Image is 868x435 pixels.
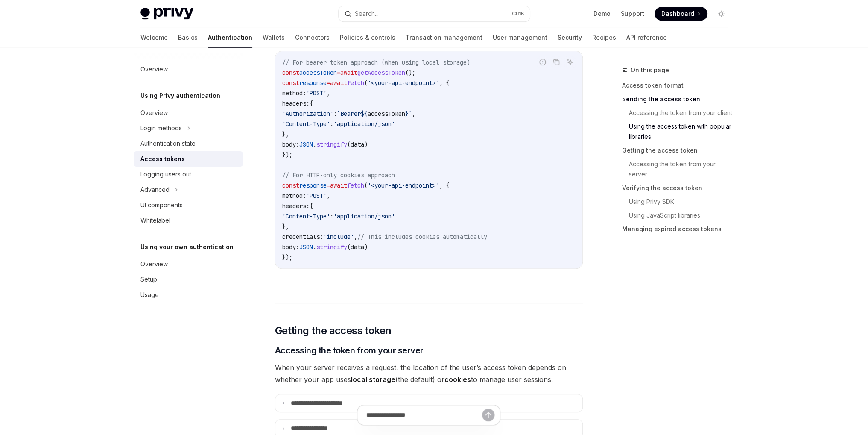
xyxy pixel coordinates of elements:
[327,192,330,200] span: ,
[282,243,299,251] span: body:
[629,120,735,144] a: Using the access token with popular libraries
[409,110,412,118] span: `
[551,56,562,68] button: Copy the contents from the code block
[263,27,285,48] a: Wallets
[629,209,735,222] a: Using JavaScript libraries
[361,110,368,118] span: ${
[655,7,707,21] a: Dashboard
[558,27,582,48] a: Security
[140,274,157,285] div: Setup
[282,212,330,220] span: 'Content-Type'
[347,182,364,189] span: fetch
[134,151,243,167] a: Access tokens
[299,243,313,251] span: JSON
[347,243,351,251] span: (
[140,259,168,269] div: Overview
[275,344,424,356] span: Accessing the token from your server
[134,62,243,77] a: Overview
[178,27,198,48] a: Basics
[347,141,351,148] span: (
[368,79,439,87] span: '<your-api-endpoint>'
[714,7,728,21] button: Toggle dark mode
[330,212,333,220] span: :
[140,27,168,48] a: Welcome
[406,27,482,48] a: Transaction management
[282,100,310,107] span: headers:
[208,27,252,48] a: Authentication
[282,141,299,148] span: body:
[134,105,243,121] a: Overview
[593,9,611,18] a: Demo
[327,182,330,189] span: =
[368,110,405,118] span: accessToken
[330,182,347,189] span: await
[134,272,243,287] a: Setup
[282,89,306,97] span: method:
[140,154,185,164] div: Access tokens
[340,69,357,76] span: await
[631,65,669,75] span: On this page
[330,79,347,87] span: await
[621,9,644,18] a: Support
[330,120,333,128] span: :
[282,110,333,118] span: 'Authorization'
[316,141,347,148] span: stringify
[339,6,530,21] button: Search...CtrlK
[295,27,330,48] a: Connectors
[282,192,306,200] span: method:
[299,69,337,76] span: accessToken
[347,79,364,87] span: fetch
[140,8,193,20] img: light logo
[134,167,243,182] a: Logging users out
[357,69,405,76] span: getAccessToken
[310,202,313,210] span: {
[140,123,182,133] div: Login methods
[299,79,327,87] span: response
[629,157,735,181] a: Accessing the token from your server
[439,79,450,87] span: , {
[282,120,330,128] span: 'Content-Type'
[134,136,243,151] a: Authentication state
[333,120,395,128] span: 'application/json'
[368,182,439,189] span: '<your-api-endpoint>'
[364,141,368,148] span: )
[333,110,337,118] span: :
[622,222,735,236] a: Managing expired access tokens
[275,362,583,385] span: When your server receives a request, the location of the user’s access token depends on whether y...
[140,64,168,74] div: Overview
[140,215,170,226] div: Whitelabel
[140,108,168,118] div: Overview
[134,287,243,303] a: Usage
[564,56,576,68] button: Ask AI
[140,185,170,195] div: Advanced
[140,242,234,252] h5: Using your own authentication
[629,106,735,120] a: Accessing the token from your client
[134,256,243,272] a: Overview
[306,192,327,200] span: 'POST'
[364,243,368,251] span: )
[537,56,548,68] button: Report incorrect code
[299,182,327,189] span: response
[134,213,243,228] a: Whitelabel
[364,79,368,87] span: (
[313,141,316,148] span: .
[140,290,159,300] div: Usage
[622,79,735,92] a: Access token format
[313,243,316,251] span: .
[337,110,361,118] span: `Bearer
[323,233,354,241] span: 'include'
[275,324,392,338] span: Getting the access token
[405,69,415,76] span: ();
[282,202,310,210] span: headers:
[282,182,299,189] span: const
[282,79,299,87] span: const
[282,130,289,138] span: },
[622,144,735,157] a: Getting the access token
[661,9,694,18] span: Dashboard
[482,409,494,421] button: Send message
[405,110,409,118] span: }
[439,182,450,189] span: , {
[493,27,547,48] a: User management
[337,69,340,76] span: =
[412,110,415,118] span: ,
